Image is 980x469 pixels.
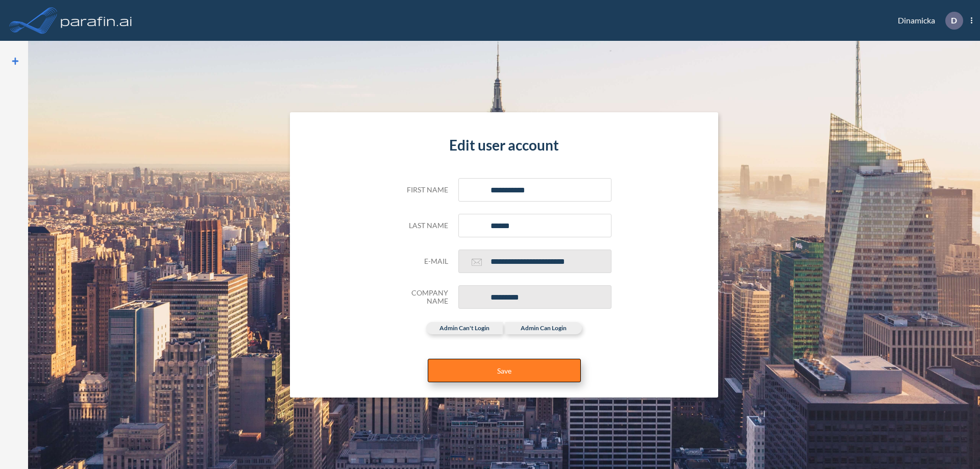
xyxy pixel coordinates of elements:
[951,16,957,25] p: D
[505,322,582,334] label: admin can login
[428,359,581,382] button: Save
[883,12,972,30] div: Dinamicka
[426,322,503,334] label: admin can't login
[59,10,134,31] img: logo
[397,137,611,154] h4: Edit user account
[397,221,448,230] h5: Last name
[397,257,448,266] h5: E-mail
[397,289,448,306] h5: Company Name
[397,186,448,194] h5: First name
